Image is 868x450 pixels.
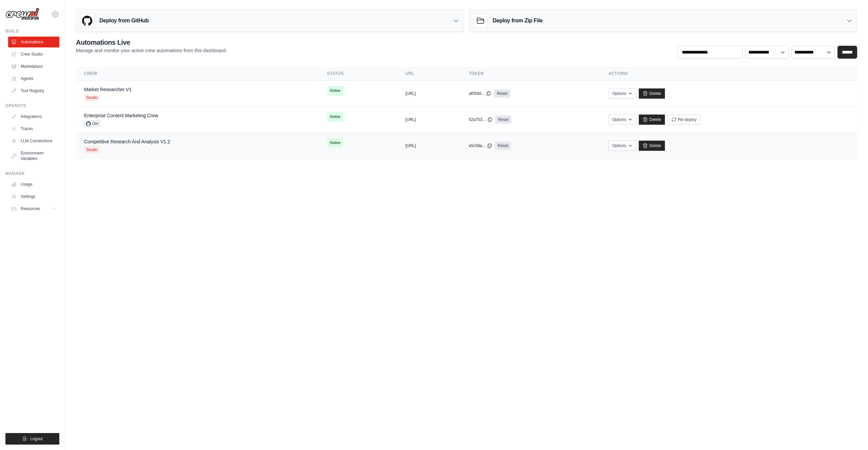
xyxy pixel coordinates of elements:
[8,37,59,47] a: Automations
[76,38,227,47] h2: Automations Live
[327,112,343,122] span: Online
[639,141,665,151] a: Delete
[8,203,59,214] button: Resources
[8,179,59,190] a: Usage
[493,17,542,25] h3: Deploy from Zip File
[8,123,59,134] a: Traces
[21,206,40,211] span: Resources
[319,67,397,81] th: Status
[84,139,170,144] a: Competitive Research And Analysis V1.2
[668,115,701,125] button: Re-deploy
[639,88,665,99] a: Delete
[609,88,636,99] button: Options
[495,116,511,124] a: Reset
[76,67,319,81] th: Crew
[5,171,59,176] div: Manage
[8,136,59,146] a: LLM Connections
[5,433,59,445] button: Logout
[8,111,59,122] a: Integrations
[80,14,94,27] img: GitHub Logo
[600,67,857,81] th: Actions
[5,28,59,34] div: Build
[639,115,665,125] a: Delete
[469,117,493,122] button: 52a703...
[469,91,492,96] button: af059d...
[469,143,492,148] button: e5c58a...
[397,67,461,81] th: URL
[84,146,100,153] span: Studio
[327,86,343,96] span: Online
[8,49,59,60] a: Crew Studio
[5,103,59,108] div: Operate
[8,61,59,72] a: Marketplace
[609,115,636,125] button: Options
[8,148,59,164] a: Environment Variables
[495,142,511,150] a: Reset
[8,73,59,84] a: Agents
[99,17,149,25] h3: Deploy from GitHub
[84,120,100,127] span: GH
[84,113,158,118] a: Enterprise Content Marketing Crew
[461,67,600,81] th: Token
[494,89,510,98] a: Reset
[84,87,132,92] a: Market Researcher V1
[609,141,636,151] button: Options
[5,8,39,21] img: Logo
[327,138,343,148] span: Online
[30,436,43,442] span: Logout
[8,85,59,96] a: Tool Registry
[8,191,59,202] a: Settings
[76,47,227,54] p: Manage and monitor your active crew automations from this dashboard.
[84,94,100,101] span: Studio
